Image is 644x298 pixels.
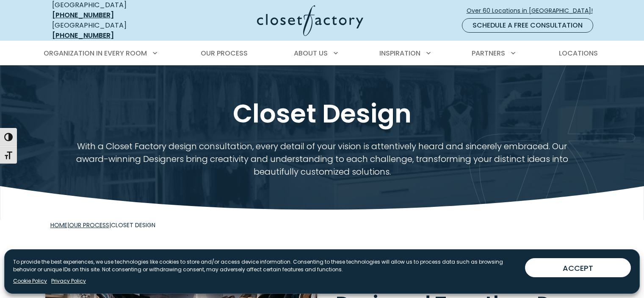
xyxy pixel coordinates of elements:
[50,97,594,130] h1: Closet Design
[201,48,248,58] span: Our Process
[50,221,155,229] span: | |
[559,48,598,58] span: Locations
[44,48,147,58] span: Organization in Every Room
[52,10,114,20] a: [PHONE_NUMBER]
[466,3,600,18] a: Over 60 Locations in [GEOGRAPHIC_DATA]!
[52,20,175,41] div: [GEOGRAPHIC_DATA]
[13,277,47,285] a: Cookie Policy
[38,42,607,65] nav: Primary Menu
[69,221,109,229] a: Our Process
[50,221,67,229] a: Home
[467,6,600,15] span: Over 60 Locations in [GEOGRAPHIC_DATA]!
[257,5,363,36] img: Closet Factory Logo
[379,48,420,58] span: Inspiration
[73,140,571,178] p: With a Closet Factory design consultation, every detail of your vision is attentively heard and s...
[111,221,155,229] span: Closet Design
[51,277,86,285] a: Privacy Policy
[472,48,505,58] span: Partners
[525,258,631,277] button: ACCEPT
[13,258,518,273] p: To provide the best experiences, we use technologies like cookies to store and/or access device i...
[294,48,328,58] span: About Us
[52,31,114,40] a: [PHONE_NUMBER]
[462,18,593,33] a: Schedule a Free Consultation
